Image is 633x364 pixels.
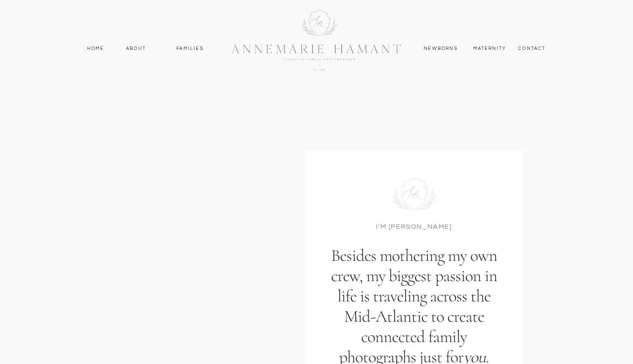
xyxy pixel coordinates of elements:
a: Home [83,45,108,52]
a: contact [514,45,551,52]
a: MAternity [473,45,506,52]
a: About [124,45,148,52]
p: I'M [PERSON_NAME] [376,222,452,230]
a: Families [171,45,209,52]
a: Newborns [421,45,461,52]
